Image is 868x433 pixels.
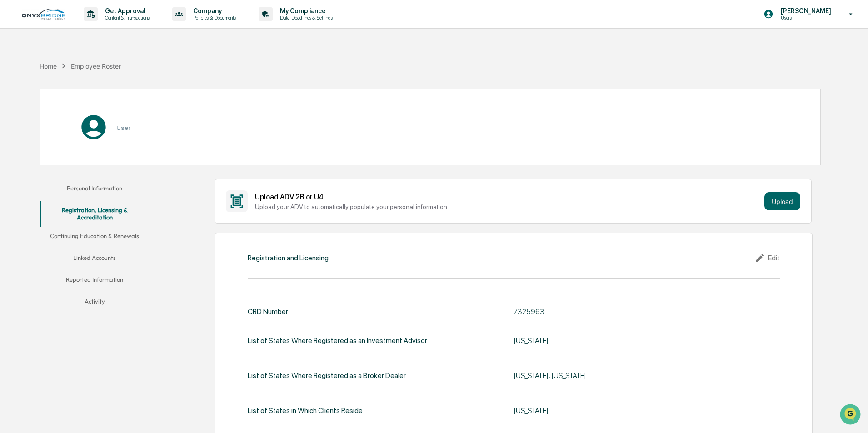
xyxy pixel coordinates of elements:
[248,365,406,386] div: List of States Where Registered as a Broker Dealer
[75,114,113,124] span: Attestations
[40,270,149,292] button: Reported Information
[155,72,165,83] button: Start new chat
[754,253,780,264] div: Edit
[9,70,25,86] img: 1746055101610-c473b297-6a78-478c-a979-82029cc54cd1
[98,7,154,15] p: Get Approval
[5,128,61,144] a: 🔎Data Lookup
[40,292,149,314] button: Activity
[71,62,121,70] div: Employee Roster
[273,7,337,15] p: My Compliance
[40,179,149,201] button: Personal Information
[22,9,65,20] img: logo
[90,154,110,161] span: Pylon
[186,15,240,21] p: Policies & Documents
[773,7,836,15] p: [PERSON_NAME]
[40,201,149,227] button: Registration, Licensing & Accreditation
[40,227,149,249] button: Continuing Education & Renewals
[9,133,16,140] div: 🔎
[839,403,863,428] iframe: Open customer support
[116,124,130,131] h3: User
[40,179,149,314] div: secondary tabs example
[514,406,741,415] div: [US_STATE]
[18,132,57,141] span: Data Lookup
[40,62,57,70] div: Home
[9,115,16,123] div: 🖐️
[31,70,149,79] div: Start new chat
[98,15,154,21] p: Content & Transactions
[18,114,59,124] span: Preclearance
[5,111,62,127] a: 🖐️Preclearance
[764,192,800,210] button: Upload
[514,307,741,316] div: 7325963
[62,111,116,127] a: 🗄️Attestations
[248,307,288,316] div: CRD Number
[514,371,741,380] div: [US_STATE], [US_STATE]
[248,400,363,421] div: List of States in Which Clients Reside
[66,115,73,123] div: 🗄️
[255,203,761,210] div: Upload your ADV to automatically populate your personal information.
[248,330,427,351] div: List of States Where Registered as an Investment Advisor
[64,154,110,161] a: Powered byPylon
[273,15,337,21] p: Data, Deadlines & Settings
[248,254,329,262] div: Registration and Licensing
[514,336,741,345] div: [US_STATE]
[31,79,119,86] div: We're offline, we'll be back soon
[40,249,149,270] button: Linked Accounts
[773,15,836,21] p: Users
[9,19,165,34] p: How can we help?
[186,7,240,15] p: Company
[255,193,761,201] div: Upload ADV 2B or U4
